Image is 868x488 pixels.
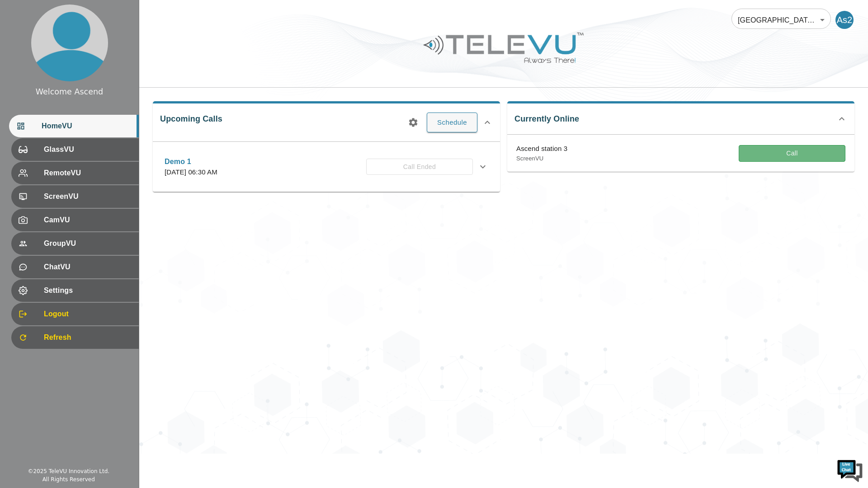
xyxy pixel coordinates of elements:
[731,7,831,33] div: [GEOGRAPHIC_DATA] At Home
[44,238,132,249] span: GroupVU
[44,262,132,272] span: ChatVU
[148,5,170,26] div: Minimize live chat window
[5,247,172,278] textarea: Type your message and hit 'Enter'
[11,209,139,231] div: CamVU
[44,144,132,155] span: GlassVU
[516,154,567,163] p: ScreenVU
[516,144,567,154] p: Ascend station 3
[15,42,38,65] img: d_736959983_company_1615157101543_736959983
[44,285,132,296] span: Settings
[42,475,95,483] div: All Rights Reserved
[427,113,477,132] button: Schedule
[739,145,845,162] button: Call
[165,167,217,178] p: [DATE] 06:30 AM
[11,303,139,325] div: Logout
[44,215,132,225] span: CamVU
[835,11,854,29] div: As2
[44,309,132,319] span: Logout
[11,279,139,302] div: Settings
[11,185,139,208] div: ScreenVU
[9,115,139,137] div: HomeVU
[44,191,132,202] span: ScreenVU
[44,332,132,343] span: Refresh
[422,29,585,66] img: Logo
[44,168,132,178] span: RemoteVU
[42,121,132,131] span: HomeVU
[52,114,125,205] span: We're online!
[47,47,152,59] div: Chat with us now
[11,326,139,349] div: Refresh
[165,156,217,167] p: Demo 1
[157,151,495,183] div: Demo 1[DATE] 06:30 AMCall Ended
[36,86,103,98] div: Welcome Ascend
[11,138,139,161] div: GlassVU
[28,467,109,475] div: © 2025 TeleVU Innovation Ltd.
[31,5,108,81] img: profile.png
[11,162,139,184] div: RemoteVU
[11,256,139,278] div: ChatVU
[11,232,139,255] div: GroupVU
[836,456,863,483] img: Chat Widget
